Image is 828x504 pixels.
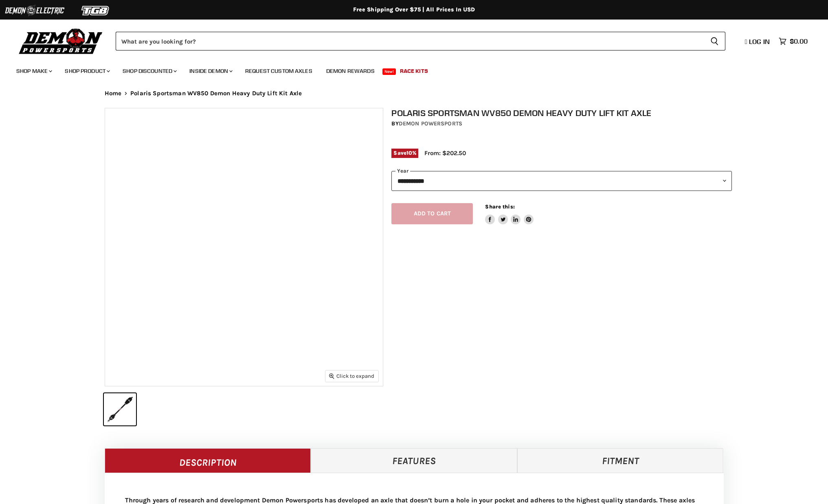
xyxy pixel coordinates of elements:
[517,448,724,473] a: Fitment
[183,63,237,79] a: Inside Demon
[775,35,812,47] a: $0.00
[239,63,318,79] a: Request Custom Axles
[105,448,311,473] a: Description
[485,204,514,210] span: Share this:
[88,6,740,13] div: Free Shipping Over $75 | All Prices In USD
[329,373,374,379] span: Click to expand
[59,63,115,79] a: Shop Product
[320,63,381,79] a: Demon Rewards
[116,63,182,79] a: Shop Discounted
[485,203,534,225] aside: Share this:
[391,119,732,128] div: by
[749,37,770,46] span: Log in
[10,59,806,79] ul: Main menu
[394,63,434,79] a: Race Kits
[399,120,462,127] a: Demon Powersports
[325,370,378,381] button: Click to expand
[311,448,517,473] a: Features
[10,63,57,79] a: Shop Make
[130,90,302,97] span: Polaris Sportsman WV850 Demon Heavy Duty Lift Kit Axle
[391,108,732,118] h1: Polaris Sportsman WV850 Demon Heavy Duty Lift Kit Axle
[741,38,775,45] a: Log in
[424,149,466,157] span: From: $202.50
[16,26,105,55] img: Demon Powersports
[704,32,725,50] button: Search
[391,171,732,191] select: year
[104,393,136,425] button: IMAGE thumbnail
[790,37,808,45] span: $0.00
[406,150,412,156] span: 10
[4,3,65,18] img: Demon Electric Logo 2
[382,68,396,75] span: New!
[391,149,418,158] span: Save %
[116,32,725,50] form: Product
[116,32,704,50] input: Search
[65,3,126,18] img: TGB Logo 2
[88,90,740,97] nav: Breadcrumbs
[105,90,122,97] a: Home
